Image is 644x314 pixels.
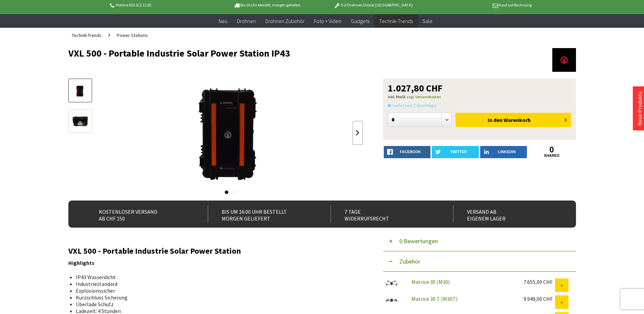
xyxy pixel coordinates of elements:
li: Kurzschluss Sicherung [76,294,357,301]
button: Zubehör [383,251,576,272]
h2: VXL 500 - Portable Industrie Solar Power Station [68,247,363,255]
a: Matrice 30 T (M30T) [412,295,458,302]
li: Industriestandard [76,280,357,287]
strong: Highlights [68,259,94,266]
p: Bis 16 Uhr bestellt, morgen geliefert. [215,1,320,9]
span: In den [488,117,503,123]
img: Matrice 30 (M30) [383,278,400,288]
div: 7 Tage Widerrufsrecht [331,206,439,223]
img: Vorschau: VXL 500 - Portable Industrie Solar Power Station IP43 [70,84,90,98]
button: 0 Bewertungen [383,231,576,251]
span: Technik-Trends [379,18,413,24]
li: Überlade Schutz [76,301,357,308]
span: Drohnen Zubehör [265,18,305,24]
li: IP43 Wasserdicht [76,274,357,280]
p: inkl. MwSt. [388,93,571,101]
a: 0 [528,146,575,153]
span: Power Stations [117,32,148,38]
span: facebook [400,150,421,154]
img: VXL 500 - Portable Industrie Solar Power Station IP43 [150,79,312,187]
p: Hotline 032 511 11 03 [109,1,215,9]
a: zzgl. Versandkosten [406,94,441,99]
span: LinkedIn [498,150,516,154]
div: Kostenloser Versand ab CHF 150 [85,206,193,223]
a: Power Stations [113,28,151,43]
span: Neu [219,18,227,24]
div: Versand ab eigenem Lager [453,206,561,223]
div: Bis um 16:00 Uhr bestellt Morgen geliefert [208,206,316,223]
span: Warenkorb [504,117,531,123]
a: Technik-Trends [68,28,105,43]
span: twitter [450,150,467,154]
li: Explosionssicher [76,287,357,294]
span: 1.027,80 CHF [388,83,443,93]
p: DJI Drohnen Dealer [GEOGRAPHIC_DATA] [320,1,426,9]
span: Foto + Video [314,18,341,24]
a: Technik-Trends [374,14,418,28]
a: Neu [214,14,232,28]
span: Technik-Trends [72,32,102,38]
a: facebook [384,146,431,158]
a: shares [528,153,575,158]
a: LinkedIn [480,146,527,158]
span: Drohnen [237,18,256,24]
div: 7.655,00 CHF [524,278,555,285]
a: twitter [432,146,479,158]
div: 9.949,00 CHF [524,295,555,302]
span: Lieferzeit 7 Werktage [388,101,437,109]
img: Vigorous [552,48,576,72]
a: Drohnen Zubehör [261,14,309,28]
a: Gadgets [346,14,374,28]
span: Gadgets [351,18,370,24]
a: Sale [418,14,437,28]
p: Kauf auf Rechnung [426,1,532,9]
a: Matrice 30 (M30) [412,278,450,285]
a: Foto + Video [309,14,346,28]
a: Drohnen [232,14,261,28]
button: In den Warenkorb [456,113,571,127]
a: Neue Produkte [636,91,643,126]
img: Matrice 30 T (M30T) [383,295,400,305]
span: Sale [422,18,432,24]
h1: VXL 500 - Portable Industrie Solar Power Station IP43 [68,48,474,58]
